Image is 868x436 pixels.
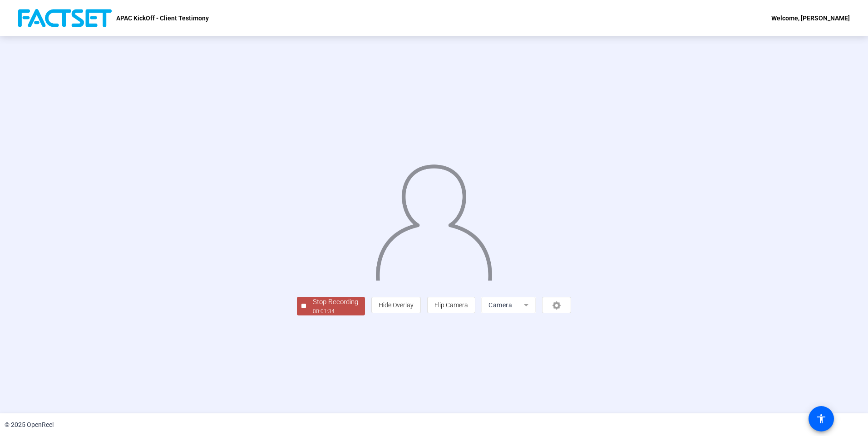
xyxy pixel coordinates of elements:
[18,9,112,27] img: OpenReel logo
[816,413,827,424] mat-icon: accessibility
[375,157,493,281] img: overlay
[313,307,358,315] div: 00:01:34
[371,297,421,313] button: Hide Overlay
[427,297,475,313] button: Flip Camera
[116,13,209,24] p: APAC KickOff - Client Testimony
[379,301,414,309] span: Hide Overlay
[771,13,850,24] div: Welcome, [PERSON_NAME]
[313,297,358,307] div: Stop Recording
[5,420,54,430] div: © 2025 OpenReel
[434,301,468,309] span: Flip Camera
[297,297,365,315] button: Stop Recording00:01:34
